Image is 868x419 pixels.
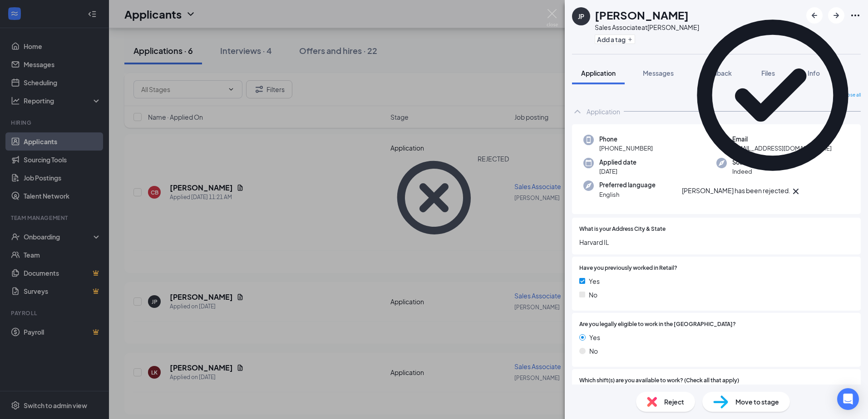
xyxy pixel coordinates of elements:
[579,225,666,234] span: What is your Address City & State
[599,167,636,176] span: [DATE]
[589,332,600,342] span: Yes
[581,69,616,77] span: Application
[589,276,600,286] span: Yes
[599,135,653,144] span: Phone
[578,12,584,21] div: JP
[579,320,736,329] span: Are you legally eligible to work in the [GEOGRAPHIC_DATA]?
[595,34,635,44] button: PlusAdd a tag
[643,69,674,77] span: Messages
[735,397,779,407] span: Move to stage
[790,186,801,197] svg: Cross
[664,397,684,407] span: Reject
[682,186,790,197] div: [PERSON_NAME] has been rejected.
[627,37,633,42] svg: Plus
[599,180,656,190] span: Preferred language
[587,107,620,116] div: Application
[837,388,859,410] div: Open Intercom Messenger
[595,7,689,23] h1: [PERSON_NAME]
[599,144,653,153] span: [PHONE_NUMBER]
[595,23,699,32] div: Sales Associate at [PERSON_NAME]
[579,237,853,247] span: Harvard IL
[579,376,739,385] span: Which shift(s) are you available to work? (Check all that apply)
[579,264,677,273] span: Have you previously worked in Retail?
[682,5,863,186] svg: CheckmarkCircle
[599,158,636,167] span: Applied date
[599,190,656,199] span: English
[589,290,597,300] span: No
[589,346,598,356] span: No
[572,106,583,117] svg: ChevronUp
